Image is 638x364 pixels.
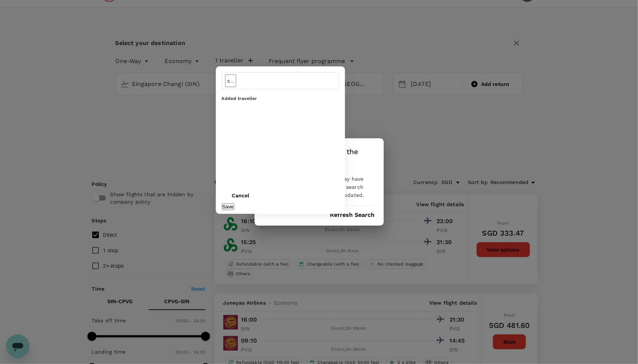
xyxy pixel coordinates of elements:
button: Refresh Search [330,212,375,218]
div: Added traveller [222,95,339,103]
button: Open [335,79,337,81]
button: Save [222,203,234,210]
button: Cancel [222,188,260,203]
input: Search for a user [225,74,236,87]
